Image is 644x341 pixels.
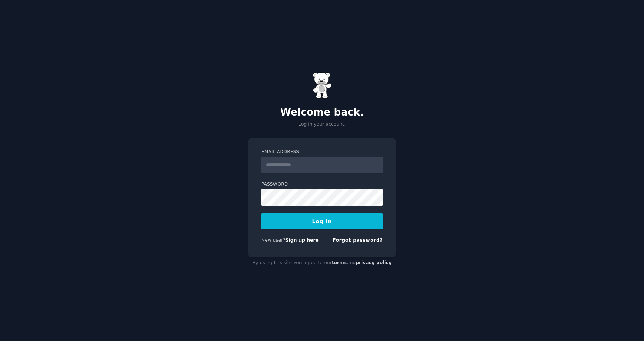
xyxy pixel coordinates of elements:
div: By using this site you agree to our and [248,257,396,269]
label: Email Address [261,149,383,155]
label: Password [261,181,383,188]
h2: Welcome back. [248,107,396,119]
a: Forgot password? [333,237,383,243]
a: Sign up here [285,237,319,243]
img: Gummy Bear [313,72,331,99]
button: Log In [261,213,383,229]
span: New user? [261,237,285,243]
a: privacy policy [356,260,392,265]
p: Log in your account. [248,121,396,128]
a: terms [332,260,347,265]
